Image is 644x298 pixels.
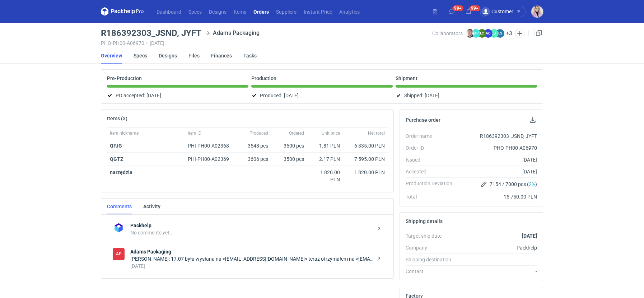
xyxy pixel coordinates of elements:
div: PHO-PH00-A06970 [DATE] [101,40,432,46]
span: Item ID [188,130,201,136]
div: 3500 pcs [271,139,307,153]
div: Packhelp [458,244,537,251]
div: 1.81 PLN [310,142,340,149]
div: 1 820.00 PLN [310,169,340,183]
span: Item nickname [110,130,139,136]
button: 99+ [446,6,458,17]
a: Finances [211,48,232,64]
a: Specs [134,48,147,64]
a: Dashboard [153,7,185,16]
div: 2.17 PLN [310,155,340,163]
strong: Adams Packaging [130,248,373,255]
div: Adams Packaging [204,29,260,37]
button: Edit production Deviation [480,180,488,188]
div: Production Deviation [406,180,458,188]
span: Net total [368,130,385,136]
div: Target ship date [406,232,458,239]
div: 15 750.00 PLN [458,193,537,200]
h2: Shipping details [406,218,443,224]
figcaption: ŁS [496,29,504,38]
div: Shipping destination [406,256,458,263]
div: 7 595.00 PLN [346,155,385,163]
a: Designs [205,7,230,16]
figcaption: MP [472,29,480,38]
svg: Packhelp Pro [101,7,144,16]
div: PHI-PH00-A02369 [188,155,236,163]
div: Accepted [406,168,458,175]
a: Designs [159,48,177,64]
p: Shipment [396,75,417,81]
span: [DATE] [425,91,439,100]
div: 6 335.00 PLN [346,142,385,149]
img: Klaudia Wiśniewska [531,6,543,18]
h3: R186392303_JSND, JYFT [101,29,201,37]
button: Customer [480,6,531,17]
span: Unit price [322,130,340,136]
figcaption: ŁC [478,29,486,38]
div: Adams Packaging [113,248,125,260]
a: Orders [250,7,272,16]
span: 7154 / 7000 pcs ( ) [490,181,537,188]
div: Issued [406,156,458,163]
div: [PERSON_NAME]: 17.07 była wysłana na <[EMAIL_ADDRESS][DOMAIN_NAME]> teraz otrzymałem na <[EMAIL_A... [130,255,373,262]
span: Collaborators [432,31,463,36]
div: [DATE] [130,262,373,270]
a: Overview [101,48,122,64]
div: Order ID [406,144,458,152]
strong: Packhelp [130,222,373,229]
div: PHI-PH00-A02368 [188,142,236,149]
div: PHO-PH00-A06970 [458,144,537,152]
div: Contact [406,268,458,275]
a: Comments [107,199,132,214]
span: • [146,40,148,46]
a: QGTZ [110,156,123,162]
span: [DATE] [146,91,161,100]
div: Order name [406,132,458,140]
figcaption: AP [113,248,125,260]
h2: Purchase order [406,117,440,123]
div: - [458,268,537,275]
h2: Items (3) [107,116,127,121]
a: Duplicate [535,29,543,37]
div: [DATE] [458,156,537,163]
button: 99+ [463,6,475,17]
div: Total [406,193,458,200]
img: Packhelp [113,222,125,234]
div: 3548 pcs [239,139,271,153]
div: No comments yet... [130,229,373,236]
a: Tasks [243,48,257,64]
span: 2% [529,181,535,187]
div: Customer [481,7,513,16]
span: [DATE] [284,91,299,100]
a: Suppliers [272,7,300,16]
span: Produced [249,130,268,136]
button: Download PO [528,116,537,124]
div: 1 820.00 PLN [346,169,385,176]
div: Produced: [251,91,393,100]
p: Pre-Production [107,75,142,81]
a: Files [188,48,200,64]
figcaption: ŁD [490,29,498,38]
button: +3 [506,30,512,37]
span: Ordered [289,130,304,136]
a: Activity [143,199,160,214]
div: Shipped: [396,91,537,100]
strong: QFJG [110,143,122,149]
a: Specs [185,7,205,16]
p: Production [251,75,276,81]
figcaption: AD [484,29,493,38]
div: 3500 pcs [271,153,307,166]
img: Maciej Sikora [466,29,474,38]
button: Edit collaborators [515,29,524,38]
a: Items [230,7,250,16]
div: PO accepted: [107,91,248,100]
a: Instant Price [300,7,336,16]
a: Analytics [336,7,363,16]
div: [DATE] [458,168,537,175]
strong: narzędzia [110,169,132,175]
div: Company [406,244,458,251]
